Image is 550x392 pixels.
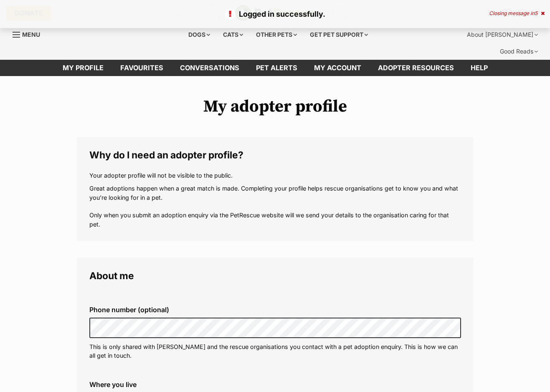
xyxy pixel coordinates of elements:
[89,184,461,229] p: Great adoptions happen when a great match is made. Completing your profile helps rescue organisat...
[306,60,370,76] a: My account
[172,60,248,76] a: conversations
[250,26,303,43] div: Other pets
[217,26,249,43] div: Cats
[370,60,462,76] a: Adopter resources
[494,43,544,60] div: Good Reads
[89,381,461,388] label: Where you live
[112,60,172,76] a: Favourites
[89,171,461,180] p: Your adopter profile will not be visible to the public.
[462,60,496,76] a: Help
[13,26,46,41] a: Menu
[77,137,474,241] fieldset: Why do I need an adopter profile?
[22,31,40,38] span: Menu
[182,26,216,43] div: Dogs
[248,60,306,76] a: Pet alerts
[89,342,461,360] p: This is only shared with [PERSON_NAME] and the rescue organisations you contact with a pet adopti...
[461,26,544,43] div: About [PERSON_NAME]
[54,60,112,76] a: My profile
[89,306,461,313] label: Phone number (optional)
[89,270,461,281] legend: About me
[89,150,461,160] legend: Why do I need an adopter profile?
[304,26,374,43] div: Get pet support
[77,97,474,116] h1: My adopter profile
